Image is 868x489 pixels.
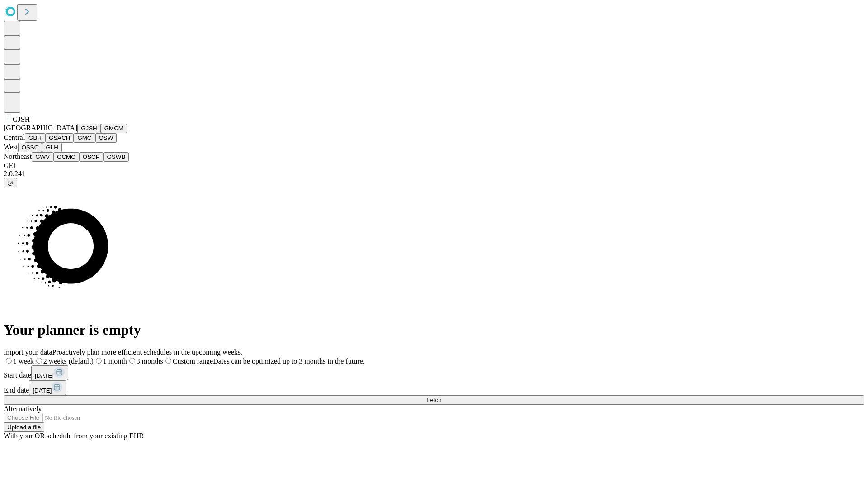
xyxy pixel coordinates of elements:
span: Fetch [426,397,441,403]
div: 2.0.241 [4,170,864,178]
span: With your OR schedule from your existing EHR [4,432,144,440]
button: GBH [25,133,45,143]
span: 1 month [103,357,127,365]
button: Fetch [4,395,864,405]
button: GCMC [53,152,79,162]
span: Custom range [173,357,213,365]
button: GLH [42,143,61,152]
span: 2 weeks (default) [43,357,94,365]
button: [DATE] [31,365,68,380]
span: GJSH [13,115,30,123]
button: OSSC [18,143,42,152]
button: GWV [32,152,53,162]
input: 1 week [6,358,12,364]
span: Alternatively [4,405,42,412]
span: West [4,143,18,151]
span: [DATE] [33,387,52,394]
span: @ [7,179,14,186]
span: Dates can be optimized up to 3 months in the future. [213,357,364,365]
span: Proactively plan more efficient schedules in the upcoming weeks. [52,348,242,356]
div: End date [4,380,864,395]
h1: Your planner is empty [4,321,864,338]
span: [DATE] [35,372,54,379]
input: 3 months [129,358,135,364]
button: GMC [74,133,95,143]
button: GJSH [77,124,101,133]
span: Northeast [4,153,32,160]
span: Import your data [4,348,52,356]
span: 1 week [13,357,34,365]
input: 1 month [96,358,102,364]
button: OSW [95,133,117,143]
button: OSCP [79,152,104,162]
span: Central [4,134,25,141]
span: [GEOGRAPHIC_DATA] [4,124,77,132]
button: [DATE] [29,380,66,395]
input: Custom rangeDates can be optimized up to 3 months in the future. [165,358,171,364]
button: GMCM [101,124,127,133]
button: @ [4,178,17,187]
button: GSWB [104,152,129,162]
input: 2 weeks (default) [36,358,42,364]
button: GSACH [45,133,74,143]
div: GEI [4,162,864,170]
button: Upload a file [4,422,44,432]
span: 3 months [137,357,163,365]
div: Start date [4,365,864,380]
